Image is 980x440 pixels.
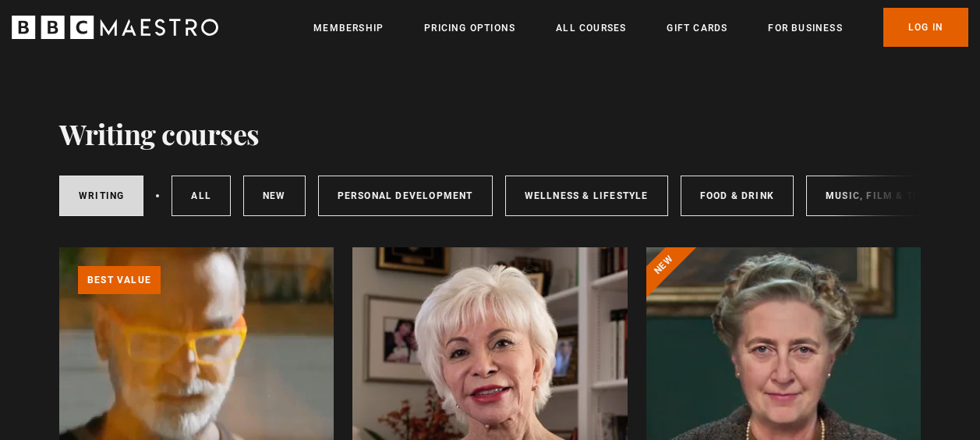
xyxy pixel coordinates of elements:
[59,176,143,216] a: Writing
[313,20,384,36] a: Membership
[318,176,493,216] a: Personal Development
[505,176,668,216] a: Wellness & Lifestyle
[768,20,842,36] a: For business
[12,16,218,39] svg: BBC Maestro
[806,176,972,216] a: Music, Film & Theatre
[243,176,306,216] a: New
[681,176,794,216] a: Food & Drink
[883,8,968,47] a: Log In
[172,176,231,216] a: All
[556,20,626,36] a: All Courses
[78,266,161,294] p: Best value
[59,117,260,150] h1: Writing courses
[313,8,968,47] nav: Primary
[424,20,515,36] a: Pricing Options
[667,20,727,36] a: Gift Cards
